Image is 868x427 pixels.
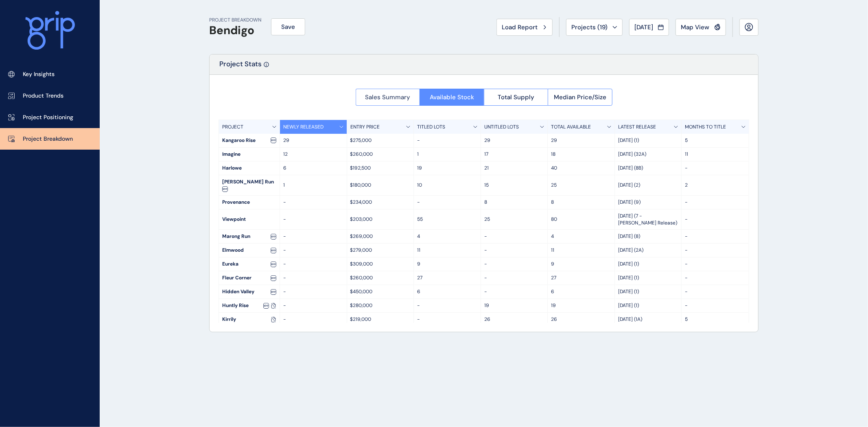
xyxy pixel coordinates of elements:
div: Kirrily [219,313,280,326]
p: - [685,247,746,254]
p: [DATE] (7 - [PERSON_NAME] Release) [618,213,678,227]
p: - [685,274,746,281]
button: [DATE] [629,19,669,36]
p: LATEST RELEASE [618,124,656,131]
p: 27 [551,274,611,281]
p: 29 [551,137,611,144]
p: $260,000 [350,151,411,158]
p: $192,500 [350,165,411,172]
p: - [685,165,746,172]
p: $275,000 [350,137,411,144]
button: Total Supply [484,89,548,106]
div: Viewpoint [219,213,280,226]
p: 25 [484,216,544,223]
p: $180,000 [350,182,411,189]
button: Save [271,18,305,35]
span: Total Supply [498,93,534,101]
p: TOTAL AVAILABLE [551,124,591,131]
p: 19 [484,302,544,309]
p: Project Stats [219,59,262,74]
p: 6 [551,288,611,295]
p: - [685,302,746,309]
button: Map View [676,19,726,36]
p: [DATE] (1) [618,137,678,144]
p: - [685,199,746,206]
p: - [283,199,343,206]
p: - [685,233,746,240]
p: [DATE] (1) [618,302,678,309]
p: [DATE] (2) [618,182,678,189]
button: Projects (19) [566,19,623,36]
p: - [484,288,544,295]
p: - [417,199,477,206]
p: 6 [283,165,343,172]
p: Product Trends [23,92,63,100]
p: 19 [551,302,611,309]
p: - [685,261,746,268]
p: [DATE] (1) [618,288,678,295]
p: - [484,247,544,254]
p: [DATE] (2A) [618,247,678,254]
p: $280,000 [350,302,411,309]
span: Save [281,23,295,31]
span: Map View [681,23,709,31]
p: 4 [551,233,611,240]
p: Key Insights [23,70,55,78]
p: 8 [484,199,544,206]
div: Harlowe [219,161,280,175]
div: Elmwood [219,244,280,257]
p: - [283,216,343,223]
p: $279,000 [350,247,411,254]
div: Provenance [219,196,280,209]
p: $219,000 [350,316,411,323]
p: [DATE] (9) [618,199,678,206]
p: PROJECT [222,124,243,131]
button: Available Stock [420,89,484,106]
p: - [417,302,477,309]
p: NEWLY RELEASED [283,124,324,131]
p: 25 [551,182,611,189]
p: - [685,288,746,295]
p: $234,000 [350,199,411,206]
p: 17 [484,151,544,158]
div: Marong Run [219,230,280,243]
p: 18 [551,151,611,158]
p: 12 [283,151,343,158]
p: 9 [551,261,611,268]
p: 11 [417,247,477,254]
div: Huntly Rise [219,299,280,312]
span: [DATE] [634,23,653,31]
p: - [484,233,544,240]
button: Median Price/Size [548,89,612,106]
p: MONTHS TO TITLE [685,124,726,131]
p: 8 [551,199,611,206]
p: 5 [685,316,746,323]
p: TITLED LOTS [417,124,445,131]
span: Median Price/Size [554,93,606,101]
p: UNTITLED LOTS [484,124,519,131]
p: $203,000 [350,216,411,223]
span: Projects ( 19 ) [571,23,608,31]
p: - [417,316,477,323]
h1: Bendigo [209,24,261,37]
p: [DATE] (8B) [618,165,678,172]
p: $269,000 [350,233,411,240]
div: Hidden Valley [219,285,280,298]
p: 1 [417,151,477,158]
p: - [283,274,343,281]
p: 1 [283,182,343,189]
p: - [283,247,343,254]
div: Fleur Corner [219,271,280,285]
p: 29 [484,137,544,144]
p: [DATE] (1A) [618,316,678,323]
p: 11 [551,247,611,254]
button: Load Report [496,19,553,36]
p: - [283,316,343,323]
p: Project Positioning [23,113,73,122]
p: - [283,302,343,309]
p: Project Breakdown [23,135,73,143]
p: 26 [484,316,544,323]
p: 26 [551,316,611,323]
p: 4 [417,233,477,240]
button: Sales Summary [356,89,420,106]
